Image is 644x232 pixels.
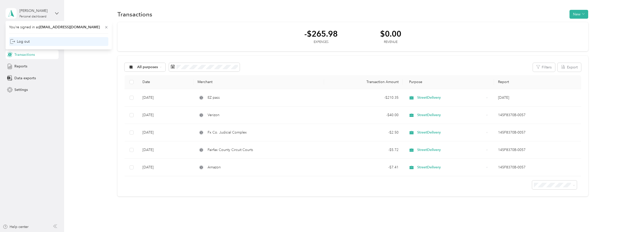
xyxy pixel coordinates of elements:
[304,40,338,44] div: Expenses
[19,8,51,13] div: [PERSON_NAME]
[494,107,581,124] td: 145F8370B-0057
[616,204,644,232] iframe: Everlance-gr Chat Button Frame
[494,159,581,176] td: 145F8370B-0057
[328,112,399,118] div: - $40.00
[14,64,27,69] span: Reports
[494,141,581,159] td: 145F8370B-0057
[558,63,581,72] button: Export
[117,12,152,17] h1: Transactions
[494,124,581,141] td: 145F8370B-0057
[14,87,28,92] span: Settings
[304,29,338,38] div: -$265.98
[417,130,484,135] span: StreetDelivery
[208,130,247,135] span: Fx Co. Judicial Complex
[417,165,484,170] span: StreetDelivery
[193,75,324,89] th: Merchant
[138,141,193,159] td: [DATE]
[138,159,193,176] td: [DATE]
[14,75,36,81] span: Data exports
[324,75,403,89] th: Transaction Amount
[328,130,399,135] div: - $2.50
[328,165,399,170] div: - $7.41
[9,24,108,30] span: You’re signed in as
[208,147,253,153] span: Fairfax County Circuit Courts
[494,75,581,89] th: Report
[328,95,399,100] div: - $210.35
[208,112,219,118] span: Verizon
[10,39,30,44] div: Log out
[138,124,193,141] td: [DATE]
[328,147,399,153] div: - $5.72
[417,147,484,153] span: StreetDelivery
[417,112,484,118] span: StreetDelivery
[19,15,46,18] div: Personal dashboard
[137,65,158,69] span: All purposes
[138,107,193,124] td: [DATE]
[14,52,35,57] span: Transactions
[39,25,100,29] span: [EMAIL_ADDRESS][DOMAIN_NAME]
[494,89,581,107] td: Aug 2025
[208,165,221,170] span: Amazon
[380,40,401,44] div: Revenue
[569,10,588,19] button: New
[3,224,29,229] button: Help center
[138,89,193,107] td: [DATE]
[138,75,193,89] th: Date
[533,63,555,72] button: Filters
[208,95,220,100] span: EZ pass
[380,29,401,38] div: $0.00
[417,95,484,100] span: StreetDelivery
[407,80,423,84] span: Purpose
